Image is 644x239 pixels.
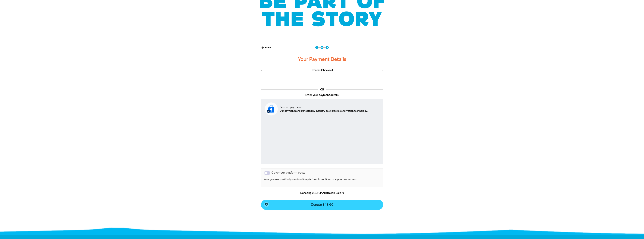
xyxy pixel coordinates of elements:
p: Donating in Australian Dollars [261,191,383,195]
i: favorite_border [265,203,268,206]
h3: Your Payment Details [261,53,383,65]
button: favorite_borderDonate $43.60 [261,200,383,210]
span: Donate $43.60 [311,203,333,206]
button: Navigate to step 3 of 3 to enter your payment details [326,46,329,49]
iframe: PayPal-paypal [263,72,381,83]
p: Secure payment [280,105,368,109]
p: OR [318,88,326,92]
button: Back [259,44,273,51]
iframe: Secure payment input frame [264,118,380,161]
button: Navigate to step 1 of 3 to enter your donation amount [315,46,318,49]
legend: Express Checkout [309,68,335,72]
i: arrow_back [261,46,264,49]
b: $43.60 [312,192,320,194]
button: Cover our platform costs [264,171,270,175]
p: Your generosity will help our donation platform to continue to support us for free. [264,178,380,184]
p: Enter your payment details [261,93,383,97]
button: Navigate to step 2 of 3 to enter your details [321,46,323,49]
p: Our payments are protected by industry best-practice encryption technology. [280,109,368,113]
